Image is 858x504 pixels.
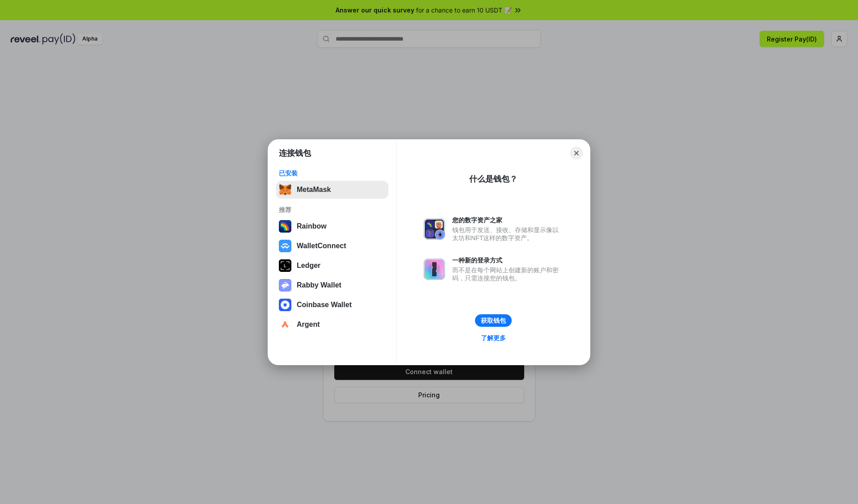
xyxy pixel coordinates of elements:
[475,314,512,327] button: 获取钱包
[279,279,291,292] img: svg+xml,%3Csvg%20xmlns%3D%22http%3A%2F%2Fwww.w3.org%2F2000%2Fsvg%22%20fill%3D%22none%22%20viewBox...
[279,240,291,252] img: svg+xml,%3Csvg%20width%3D%2228%22%20height%3D%2228%22%20viewBox%3D%220%200%2028%2028%22%20fill%3D...
[297,321,320,329] div: Argent
[424,218,445,240] img: svg+xml,%3Csvg%20xmlns%3D%22http%3A%2F%2Fwww.w3.org%2F2000%2Fsvg%22%20fill%3D%22none%22%20viewBox...
[469,174,517,184] div: 什么是钱包？
[297,301,352,309] div: Coinbase Wallet
[297,242,346,250] div: WalletConnect
[276,237,388,255] button: WalletConnect
[297,222,327,230] div: Rainbow
[481,317,506,325] div: 获取钱包
[276,276,388,294] button: Rabby Wallet
[279,183,291,196] img: svg+xml,%3Csvg%20fill%3D%22none%22%20height%3D%2233%22%20viewBox%3D%220%200%2035%2033%22%20width%...
[452,266,563,282] div: 而不是在每个网站上创建新的账户和密码，只需连接您的钱包。
[297,186,331,194] div: MetaMask
[279,169,386,177] div: 已安装
[279,318,291,331] img: svg+xml,%3Csvg%20width%3D%2228%22%20height%3D%2228%22%20viewBox%3D%220%200%2028%2028%22%20fill%3D...
[276,257,388,275] button: Ledger
[279,299,291,311] img: svg+xml,%3Csvg%20width%3D%2228%22%20height%3D%2228%22%20viewBox%3D%220%200%2028%2028%22%20fill%3D...
[279,206,386,214] div: 推荐
[481,334,506,342] div: 了解更多
[452,216,563,224] div: 您的数字资产之家
[279,220,291,233] img: svg+xml,%3Csvg%20width%3D%22120%22%20height%3D%22120%22%20viewBox%3D%220%200%20120%20120%22%20fil...
[424,258,445,280] img: svg+xml,%3Csvg%20xmlns%3D%22http%3A%2F%2Fwww.w3.org%2F2000%2Fsvg%22%20fill%3D%22none%22%20viewBox...
[279,148,311,158] h1: 连接钱包
[452,256,563,264] div: 一种新的登录方式
[276,181,388,199] button: MetaMask
[276,296,388,314] button: Coinbase Wallet
[276,217,388,235] button: Rainbow
[279,259,291,272] img: svg+xml,%3Csvg%20xmlns%3D%22http%3A%2F%2Fwww.w3.org%2F2000%2Fsvg%22%20width%3D%2228%22%20height%3...
[570,147,583,159] button: Close
[475,332,511,344] a: 了解更多
[276,316,388,333] button: Argent
[452,226,563,242] div: 钱包用于发送、接收、存储和显示像以太坊和NFT这样的数字资产。
[297,262,320,270] div: Ledger
[297,281,341,289] div: Rabby Wallet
